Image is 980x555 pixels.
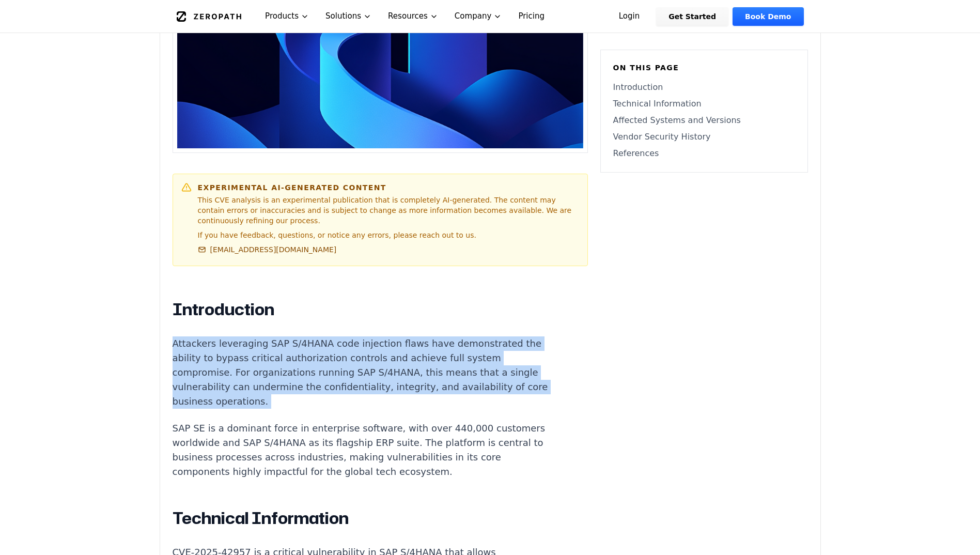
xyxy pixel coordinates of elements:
h6: On this page [613,63,795,73]
a: Book Demo [733,7,803,26]
a: Vendor Security History [613,131,795,143]
h2: Technical Information [173,508,557,529]
h2: Introduction [173,299,557,320]
a: References [613,147,795,160]
p: This CVE analysis is an experimental publication that is completely AI-generated. The content may... [198,195,579,226]
a: Login [606,7,652,26]
p: SAP SE is a dominant force in enterprise software, with over 440,000 customers worldwide and SAP ... [173,421,557,479]
a: Technical Information [613,98,795,110]
p: Attackers leveraging SAP S/4HANA code injection flaws have demonstrated the ability to bypass cri... [173,336,557,409]
a: Get Started [656,7,728,26]
a: Introduction [613,81,795,94]
a: [EMAIL_ADDRESS][DOMAIN_NAME] [198,244,337,255]
h6: Experimental AI-Generated Content [198,182,579,193]
a: Affected Systems and Versions [613,114,795,127]
p: If you have feedback, questions, or notice any errors, please reach out to us. [198,230,579,240]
